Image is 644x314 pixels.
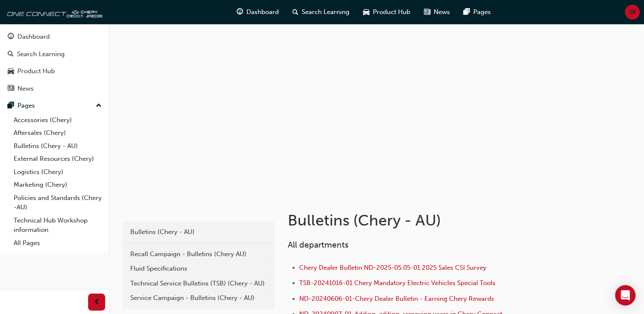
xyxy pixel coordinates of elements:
[457,3,498,21] a: pages-iconPages
[10,191,105,214] a: Policies and Standards (Chery -AU)
[96,100,102,111] span: up-icon
[130,279,266,288] div: Technical Service Bulletins (TSB) (Chery - AU)
[17,84,34,94] div: News
[10,178,105,191] a: Marketing (Chery)
[299,295,494,303] a: ND-20240606-01-Chery Dealer Bulletin - Earning Chery Rewards
[17,66,55,76] div: Product Hub
[17,32,50,42] div: Dashboard
[434,7,450,17] span: News
[130,249,266,259] div: Recall Campaign - Bulletins (Chery AU)
[8,102,14,110] span: pages-icon
[363,7,369,17] span: car-icon
[130,293,266,303] div: Service Campaign - Bulletins (Chery - AU)
[286,3,356,21] a: search-iconSearch Learning
[8,68,14,75] span: car-icon
[126,261,271,276] a: Fluid Specifications
[10,126,105,140] a: Aftersales (Chery)
[615,285,635,305] div: Open Intercom Messenger
[246,7,279,17] span: Dashboard
[10,114,105,127] a: Accessories (Chery)
[288,211,567,230] h1: Bulletins (Chery - AU)
[417,3,457,21] a: news-iconNews
[10,166,105,179] a: Logistics (Chery)
[3,81,105,97] a: News
[17,101,35,111] div: Pages
[126,225,271,240] a: Bulletins (Chery - AU)
[230,3,286,21] a: guage-iconDashboard
[94,297,100,308] span: prev-icon
[292,7,298,17] span: search-icon
[8,51,14,58] span: search-icon
[126,247,271,262] a: Recall Campaign - Bulletins (Chery AU)
[3,98,105,114] button: Pages
[126,276,271,291] a: Technical Service Bulletins (TSB) (Chery - AU)
[473,7,491,17] span: Pages
[3,27,105,98] button: DashboardSearch LearningProduct HubNews
[17,49,65,59] div: Search Learning
[3,29,105,45] a: Dashboard
[10,237,105,250] a: All Pages
[10,214,105,237] a: Technical Hub Workshop information
[8,33,14,41] span: guage-icon
[10,140,105,153] a: Bulletins (Chery - AU)
[237,7,243,17] span: guage-icon
[3,46,105,62] a: Search Learning
[299,264,487,271] a: Chery Dealer Bulletin ND-2025-05.05-01 2025 Sales CSI Survey
[373,7,410,17] span: Product Hub
[130,264,266,274] div: Fluid Specifications
[130,227,266,237] div: Bulletins (Chery - AU)
[10,152,105,166] a: External Resources (Chery)
[288,240,349,250] span: All departments
[8,85,14,93] span: news-icon
[299,279,495,287] a: TSB-20241016-01 Chery Mandatory Electric Vehicles Special Tools
[356,3,417,21] a: car-iconProduct Hub
[4,3,102,20] img: oneconnect
[3,63,105,79] a: Product Hub
[302,7,349,17] span: Search Learning
[424,7,430,17] span: news-icon
[126,291,271,305] a: Service Campaign - Bulletins (Chery - AU)
[464,7,470,17] span: pages-icon
[625,5,640,20] button: SK
[629,7,636,17] span: SK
